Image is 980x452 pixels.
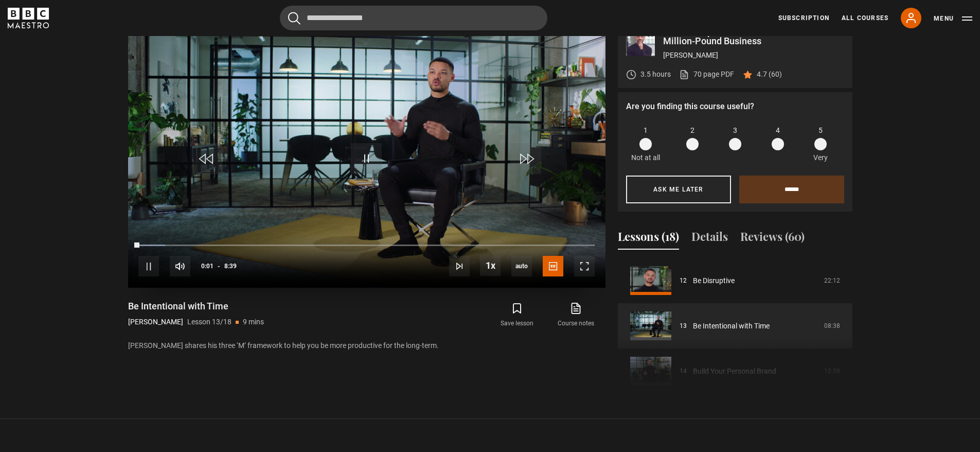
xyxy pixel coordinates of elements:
p: [PERSON_NAME] shares his three ‘M’ framework to help you be more productive for the long-term. [128,340,605,351]
button: Next Lesson [449,256,470,276]
a: Be Intentional with Time [693,321,770,332]
button: Reviews (60) [740,228,805,250]
p: Lesson 13/18 [187,317,231,327]
span: 5 [818,125,823,136]
span: 4 [776,125,780,136]
span: 2 [690,125,694,136]
button: Captions [543,256,563,276]
button: Playback Rate [480,255,501,276]
button: Save lesson [488,300,546,330]
button: Mute [170,256,190,276]
span: 1 [644,125,648,136]
button: Toggle navigation [934,13,972,24]
button: Fullscreen [574,256,595,276]
p: Are you finding this course useful? [626,100,844,113]
span: 8:39 [224,257,237,275]
p: Not at all [631,152,660,163]
p: 9 mins [243,317,264,327]
p: [PERSON_NAME] [663,50,844,61]
span: - [218,263,220,270]
span: 3 [733,125,737,136]
a: Be Disruptive [693,275,735,286]
input: Search [280,6,547,30]
p: The 16 Steps to Start and Scale a Multi-Million-Pound Business [663,27,844,46]
a: Course notes [546,300,605,330]
a: 70 page PDF [679,69,734,80]
button: Details [691,228,728,250]
p: 4.7 (60) [757,69,782,80]
h1: Be Intentional with Time [128,300,264,312]
button: Lessons (18) [618,228,679,250]
div: Current quality: 720p [511,256,532,276]
p: 3.5 hours [640,69,671,80]
svg: BBC Maestro [8,8,49,28]
span: auto [511,256,532,276]
button: Submit the search query [288,12,300,25]
p: Very [811,152,831,163]
div: Progress Bar [138,245,594,247]
span: 0:01 [201,257,213,275]
button: Pause [138,256,159,276]
a: Subscription [778,13,829,23]
p: [PERSON_NAME] [128,317,183,327]
video-js: Video Player [128,19,605,288]
button: Ask me later [626,176,731,203]
a: All Courses [842,13,888,23]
